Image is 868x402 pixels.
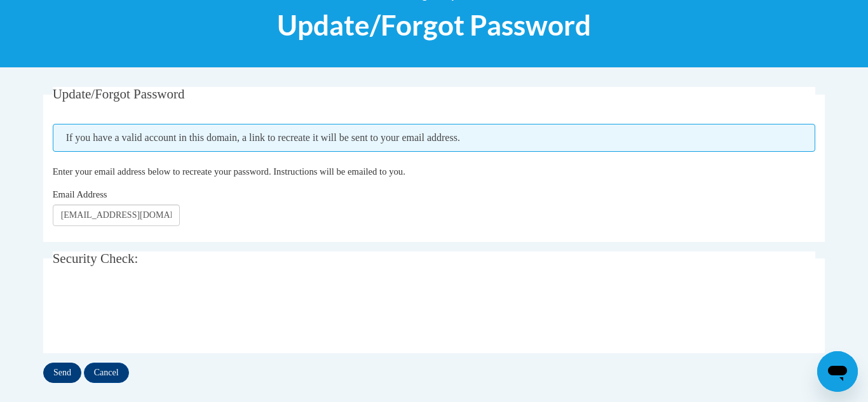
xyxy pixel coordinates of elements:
span: Email Address [53,189,107,199]
iframe: reCAPTCHA [53,288,246,337]
span: Enter your email address below to recreate your password. Instructions will be emailed to you. [53,166,405,177]
span: Security Check: [53,251,139,266]
span: Update/Forgot Password [277,8,591,42]
input: Email [53,204,180,226]
input: Cancel [84,363,129,383]
span: If you have a valid account in this domain, a link to recreate it will be sent to your email addr... [53,124,816,152]
iframe: Button to launch messaging window [817,351,858,392]
input: Send [43,363,81,383]
span: Update/Forgot Password [53,86,185,102]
